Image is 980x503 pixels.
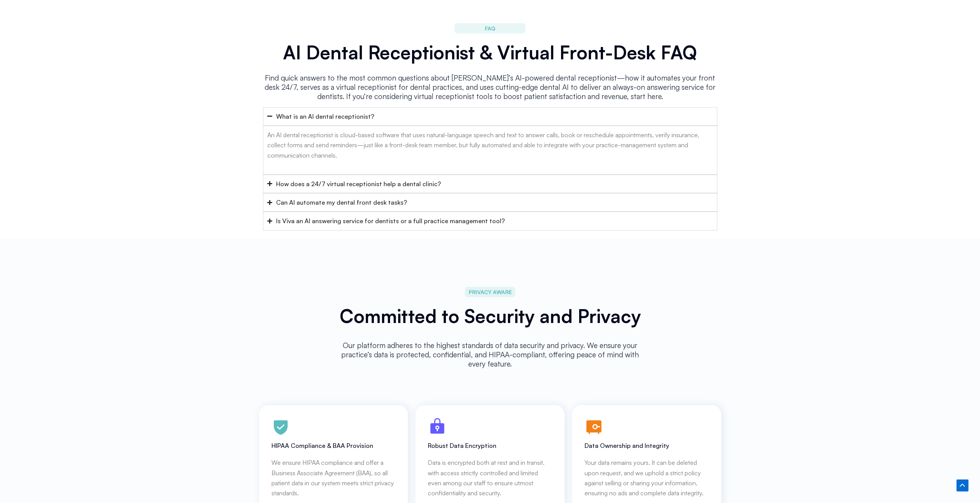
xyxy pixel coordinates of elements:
[485,24,495,33] span: FAQ
[428,442,552,450] h3: Robust Data Encryption
[332,305,648,327] h2: Committed to Security and Privacy
[276,179,441,189] div: How does a 24/7 virtual receptionist help a dental clinic?
[276,111,374,121] div: What is an AI dental receptionist?
[263,175,717,193] summary: How does a 24/7 virtual receptionist help a dental clinic?
[263,193,717,212] summary: Can AI automate my dental front desk tasks?
[267,130,713,160] p: An AI dental receptionist is cloud-based software that uses natural-language speech and text to a...
[332,341,648,368] p: Our platform adheres to the highest standards of data security and privacy. We ensure your practi...
[263,107,717,126] summary: What is an AI dental receptionist?
[585,442,709,450] h3: Data Ownership and Integrity
[271,442,396,450] h3: HIPAA Compliance & BAA Provision
[263,212,717,230] summary: Is Viva an AI answering service for dentists or a full practice management tool?
[469,288,512,296] span: PRIVACY AWARE
[263,41,717,64] h2: AI Dental Receptionist & Virtual Front-Desk FAQ
[263,107,717,230] div: Accordion. Open links with Enter or Space, close with Escape, and navigate with Arrow Keys
[276,197,407,207] div: Can AI automate my dental front desk tasks?
[276,216,505,226] div: Is Viva an AI answering service for dentists or a full practice management tool?
[428,458,552,498] p: Data is encrypted both at rest and in transit. with access strictly controlled and limited even a...
[271,458,396,498] p: We ensure HIPAA compliance and offer a Business Associate Agreement (BAA), so all patient data in...
[585,458,709,498] p: Your data remains yours. It can be deleted upon request, and we uphold a strict policy against se...
[263,73,717,101] p: Find quick answers to the most common questions about [PERSON_NAME]’s AI-powered dental reception...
